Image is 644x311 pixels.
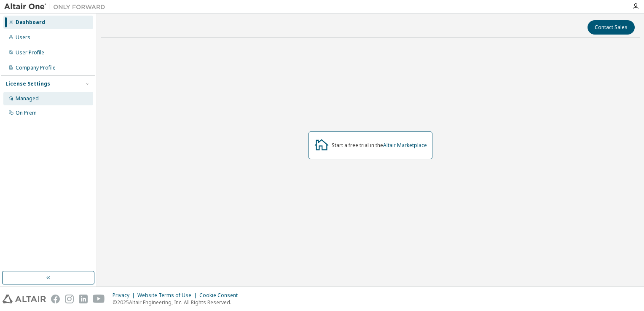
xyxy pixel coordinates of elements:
[16,19,45,26] div: Dashboard
[199,292,243,299] div: Cookie Consent
[16,95,39,102] div: Managed
[16,34,30,41] div: Users
[588,20,635,35] button: Contact Sales
[113,299,243,306] p: © 2025 Altair Engineering, Inc. All Rights Reserved.
[51,295,60,303] img: facebook.svg
[113,292,137,299] div: Privacy
[383,142,427,149] a: Altair Marketplace
[137,292,199,299] div: Website Terms of Use
[16,110,37,116] div: On Prem
[332,142,427,149] div: Start a free trial in the
[3,295,46,303] img: altair_logo.svg
[4,3,110,11] img: Altair One
[93,295,105,303] img: youtube.svg
[65,295,74,303] img: instagram.svg
[16,49,44,56] div: User Profile
[16,64,56,71] div: Company Profile
[79,295,88,303] img: linkedin.svg
[5,80,50,87] div: License Settings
